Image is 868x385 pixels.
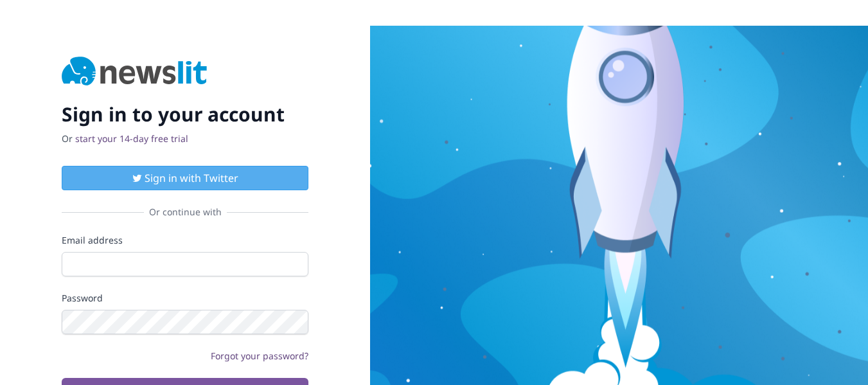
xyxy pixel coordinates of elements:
p: Or [62,132,308,145]
h2: Sign in to your account [62,103,308,126]
label: Email address [62,234,308,247]
button: Sign in with Twitter [62,166,308,190]
a: Forgot your password? [211,350,308,362]
span: Or continue with [144,206,227,219]
img: Newslit [62,57,208,87]
label: Password [62,292,308,305]
a: start your 14-day free trial [75,132,188,145]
